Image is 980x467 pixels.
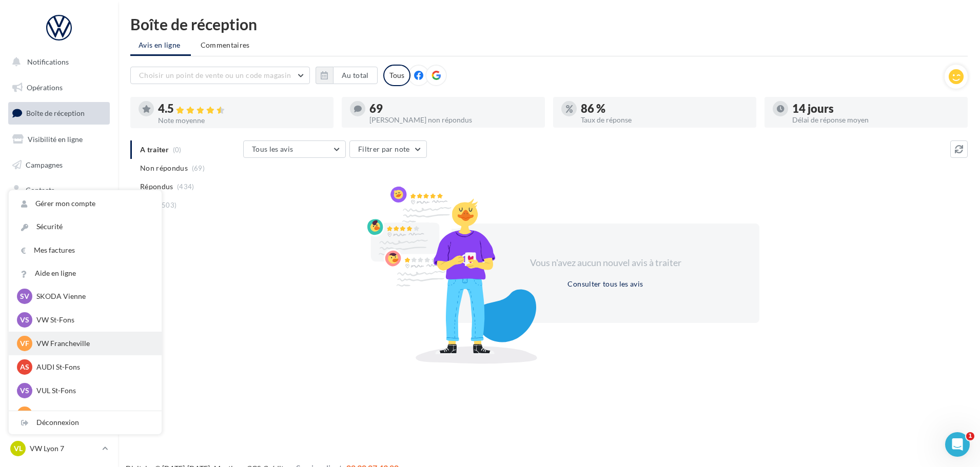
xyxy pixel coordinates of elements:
[27,57,69,66] span: Notifications
[581,116,748,124] div: Taux de réponse
[6,51,108,73] button: Notifications
[316,67,378,84] button: Au total
[20,362,29,372] span: AS
[36,315,149,325] p: VW St-Fons
[140,163,188,173] span: Non répondus
[20,385,29,396] span: VS
[20,338,29,349] span: VF
[9,239,162,262] a: Mes factures
[158,103,325,115] div: 4.5
[20,291,29,301] span: SV
[8,439,110,458] a: VL VW Lyon 7
[6,179,112,201] a: Contacts
[26,109,85,117] span: Boîte de réception
[27,83,63,92] span: Opérations
[243,140,346,158] button: Tous les avis
[140,181,173,192] span: Répondus
[369,116,537,124] div: [PERSON_NAME] non répondus
[30,443,98,454] p: VW Lyon 7
[20,315,29,325] span: VS
[192,164,205,172] span: (69)
[252,145,293,153] span: Tous les avis
[9,215,162,238] a: Sécurité
[6,231,112,252] a: Calendrier
[333,67,378,84] button: Au total
[563,278,647,290] button: Consulter tous les avis
[26,186,54,194] span: Contacts
[6,77,112,98] a: Opérations
[14,443,23,454] span: VL
[945,432,970,457] iframe: Intercom live chat
[9,411,162,434] div: Déconnexion
[6,256,112,286] a: PLV et print personnalisable
[130,67,310,84] button: Choisir un point de vente ou un code magasin
[6,154,112,176] a: Campagnes
[36,385,149,396] p: VUL St-Fons
[36,409,149,419] p: Central Autos
[20,409,30,419] span: CA
[581,103,748,114] div: 86 %
[36,291,149,301] p: SKODA Vienne
[383,65,410,86] div: Tous
[130,16,968,32] div: Boîte de réception
[792,116,959,124] div: Délai de réponse moyen
[158,117,325,124] div: Note moyenne
[36,338,149,349] p: VW Francheville
[517,256,694,270] div: Vous n'avez aucun nouvel avis à traiter
[349,140,427,158] button: Filtrer par note
[177,182,194,191] span: (434)
[28,135,83,144] span: Visibilité en ligne
[966,432,974,440] span: 1
[139,71,291,79] span: Choisir un point de vente ou un code magasin
[6,290,112,320] a: Campagnes DataOnDemand
[6,129,112,150] a: Visibilité en ligne
[26,160,63,169] span: Campagnes
[9,262,162,285] a: Aide en ligne
[6,205,112,227] a: Médiathèque
[792,103,959,114] div: 14 jours
[6,102,112,124] a: Boîte de réception
[9,192,162,215] a: Gérer mon compte
[160,201,177,209] span: (503)
[36,362,149,372] p: AUDI St-Fons
[201,40,250,50] span: Commentaires
[369,103,537,114] div: 69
